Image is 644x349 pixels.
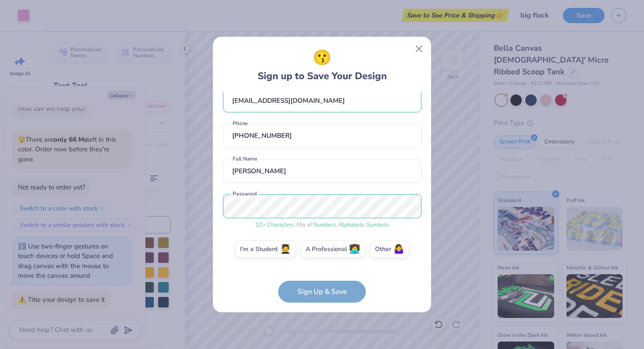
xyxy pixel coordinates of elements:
[411,41,428,57] button: Close
[313,221,336,229] span: Numbers
[313,47,331,69] span: 😗
[258,47,387,84] div: Sign up to Save Your Design
[339,221,364,229] span: Alphabets
[370,241,410,258] label: Other
[393,244,404,255] span: 🤷‍♀️
[301,241,365,258] label: A Professional
[280,244,291,255] span: 🧑‍🎓
[367,221,389,229] span: Symbols
[223,221,421,230] div: , Mix of , ,
[255,221,294,229] span: 12 + Characters
[349,244,360,255] span: 👩‍💻
[235,241,296,258] label: I'm a Student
